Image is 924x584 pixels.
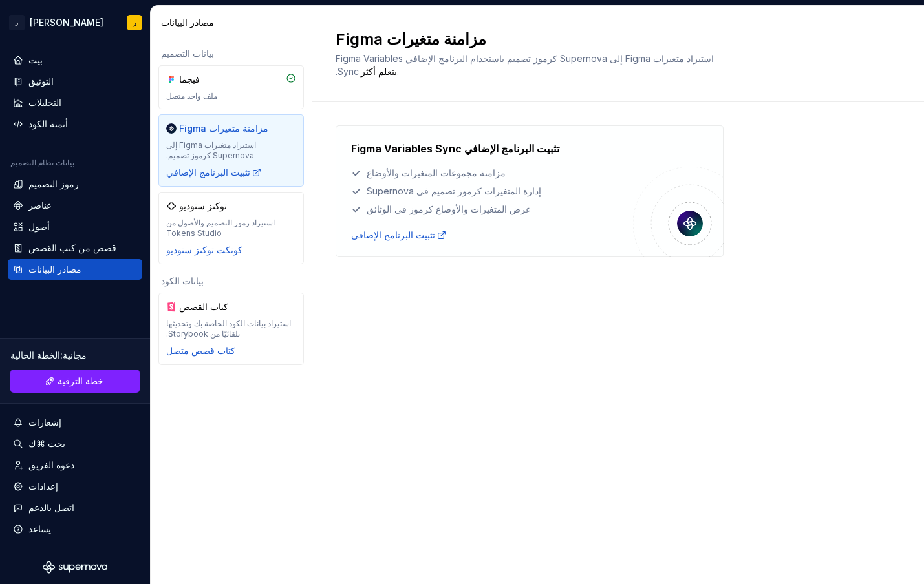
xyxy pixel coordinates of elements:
[10,158,74,167] font: بيانات نظام التصميم
[28,76,54,87] font: التوثيق
[28,118,68,129] font: أتمتة الكود
[8,114,142,134] a: أتمتة الكود
[397,67,399,77] font: .
[8,412,142,433] button: إشعارات
[161,17,214,28] font: مصادر البيانات
[133,19,136,26] font: ر
[351,229,435,240] font: تثبيت البرنامج الإضافي
[28,178,79,189] font: رموز التصميم
[63,349,87,360] font: مجانية
[10,370,140,393] a: خطة الترقية
[28,54,43,65] font: بيت
[166,91,217,101] font: ملف واحد متصل
[351,229,447,242] a: تثبيت البرنامج الإضافي
[8,92,142,113] a: التحليلات
[166,345,235,356] font: كتاب قصص متصل
[16,19,18,26] font: ر
[8,238,142,258] a: قصص من كتب القصص
[28,481,58,492] font: إعدادات
[179,123,268,134] font: مزامنة متغيرات Figma
[8,433,142,454] button: بحث ⌘ك
[179,301,228,312] font: كتاب القصص
[8,71,142,92] a: التوثيق
[166,244,242,255] font: كونكت توكنز ستوديو
[166,218,275,238] font: استيراد رموز التصميم والأصول من Tokens Studio
[158,293,304,365] a: كتاب القصصاستيراد بيانات الكود الخاصة بك وتحديثها تلقائيًا من Storybook.كتاب قصص متصل
[166,140,256,160] font: استيراد متغيرات Figma إلى Supernova كرموز تصميم.
[158,192,304,264] a: توكنز ستوديواستيراد رموز التصميم والأصول من Tokens Studioكونكت توكنز ستوديو
[166,318,291,339] font: استيراد بيانات الكود الخاصة بك وتحديثها تلقائيًا من Storybook.
[179,74,200,85] font: فيجما
[8,50,142,70] a: بيت
[367,167,506,178] font: مزامنة مجموعات المتغيرات والأوضاع
[8,497,142,518] button: اتصل بالدعم
[179,200,227,211] font: توكنز ستوديو
[28,242,116,253] font: قصص من كتب القصص
[166,244,242,256] button: كونكت توكنز ستوديو
[28,523,51,534] font: يساعد
[28,459,74,470] font: دعوة الفريق
[60,349,63,360] font: :
[8,195,142,216] a: عناصر
[8,455,142,475] a: دعوة الفريق
[28,221,50,232] font: أصول
[351,142,559,155] font: تثبيت البرنامج الإضافي Figma Variables Sync
[166,167,250,178] font: تثبيت البرنامج الإضافي
[28,417,61,428] font: إشعارات
[336,30,486,48] font: مزامنة متغيرات Figma
[336,53,716,77] font: استيراد متغيرات Figma إلى Supernova كرموز تصميم باستخدام البرنامج الإضافي Figma Variables Sync.
[28,438,65,449] font: بحث ⌘ك
[158,65,304,109] a: فيجماملف واحد متصل
[30,17,103,28] font: [PERSON_NAME]
[161,48,214,59] font: بيانات التصميم
[3,8,147,36] button: ر[PERSON_NAME]ر
[8,519,142,539] button: يساعد
[28,264,81,275] font: مصادر البيانات
[8,174,142,194] a: رموز التصميم
[361,66,397,77] font: يتعلم أكثر
[158,114,304,187] a: مزامنة متغيرات Figmaاستيراد متغيرات Figma إلى Supernova كرموز تصميم.تثبيت البرنامج الإضافي
[367,203,531,214] font: عرض المتغيرات والأوضاع كرموز في الوثائق
[28,97,61,108] font: التحليلات
[8,216,142,237] a: أصول
[28,200,52,211] font: عناصر
[58,375,103,386] font: خطة الترقية
[367,185,541,196] font: إدارة المتغيرات كرموز تصميم في Supernova
[28,502,74,513] font: اتصل بالدعم
[166,344,235,357] button: كتاب قصص متصل
[10,349,60,360] font: الخطة الحالية
[161,275,204,286] font: بيانات الكود
[8,476,142,497] a: إعدادات
[361,65,397,78] a: يتعلم أكثر
[43,561,107,574] svg: شعار سوبر نوفا
[8,259,142,280] a: مصادر البيانات
[166,166,262,179] button: تثبيت البرنامج الإضافي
